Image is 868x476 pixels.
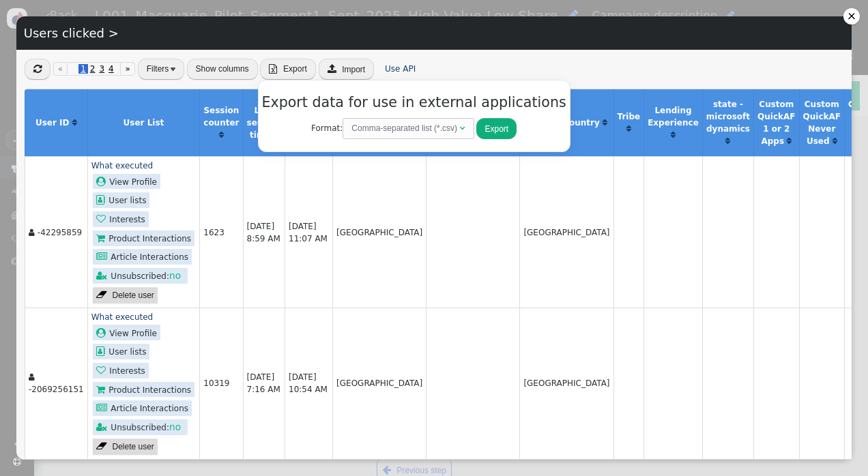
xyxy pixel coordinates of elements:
[603,119,607,127] span: Click to sort
[803,100,841,146] b: Custom QuickAF Never Used
[96,214,109,224] span: 
[53,62,68,76] a: «
[261,92,566,140] center: Format:
[25,59,50,80] button: 
[725,136,730,146] a: 
[385,64,416,74] a: Use API
[78,64,88,74] span: 1
[706,100,750,134] b: state - microsoft dynamics
[72,119,77,127] span: Click to sort
[88,64,98,74] span: 2
[93,287,158,303] a: Delete user
[833,136,837,146] a: 
[787,136,792,146] a: 
[97,64,106,74] span: 3
[120,62,134,76] a: »
[72,118,77,128] a: 
[96,439,106,454] span: 
[833,137,837,145] span: Click to sort
[96,328,109,338] span: 
[124,118,164,128] b: User List
[260,59,315,80] button:  Export
[93,268,188,284] div: Unsubscribed:
[199,156,242,308] td: 1623
[725,137,730,145] span: Click to sort
[93,325,160,340] a: View Profile
[96,177,109,186] span: 
[93,211,149,227] a: Interests
[96,288,106,303] span: 
[35,118,70,128] b: User ID
[93,363,149,378] a: Interests
[626,124,631,134] a: 
[171,68,175,71] img: trigger_black.png
[261,92,566,113] h3: Export data for use in external applications
[29,385,84,394] span: -2069256151
[138,59,184,80] button: Filters
[247,372,280,394] span: [DATE] 7:16 AM
[476,118,517,139] button: Export
[96,403,111,413] span: 
[787,137,792,145] span: Click to sort
[91,312,154,322] a: What executed
[519,308,613,459] td: [GEOGRAPHIC_DATA]
[247,106,281,140] b: Last session time
[169,421,181,432] span: no
[289,222,328,243] span: [DATE] 11:07 AM
[96,252,111,261] span: 
[96,271,111,280] span: 
[93,249,192,265] a: Article Interactions
[519,156,613,308] td: [GEOGRAPHIC_DATA]
[328,64,336,74] span: 
[199,308,242,459] td: 10319
[93,419,188,435] div: Unsubscribed:
[319,59,375,80] button: Import
[96,385,108,394] span: 
[93,174,160,190] a: View Profile
[33,64,42,74] span: 
[93,230,194,246] a: Product Interactions
[332,308,426,459] td: [GEOGRAPHIC_DATA]
[289,372,328,394] span: [DATE] 10:54 AM
[460,124,465,132] span: 
[38,228,82,237] span: -42295859
[93,344,149,359] a: User lists
[96,233,108,243] span: 
[29,373,35,381] span: 
[219,130,224,140] a: 
[203,106,239,128] b: Session counter
[169,270,181,281] span: no
[16,16,852,50] div: Users clicked >
[757,100,795,146] b: Custom QuickAF 1 or 2 Apps
[93,400,192,416] a: Article Interactions
[671,130,676,140] a: 
[29,228,35,237] span: 
[351,122,457,134] div: Comma-separated list (*.csv)
[603,118,607,128] a: 
[187,59,258,80] button: Show columns
[618,112,641,121] b: Tribe
[93,438,158,455] a: Delete user
[93,192,149,208] a: User lists
[96,346,108,356] span: 
[648,106,699,128] b: Lending Experience
[247,222,280,243] span: [DATE] 8:59 AM
[93,382,194,398] a: Product Interactions
[106,64,116,74] span: 4
[96,422,111,432] span: 
[671,131,676,139] span: Click to sort
[96,195,108,205] span: 
[332,156,426,308] td: [GEOGRAPHIC_DATA]
[269,64,277,74] span: 
[91,161,154,170] a: What executed
[283,64,307,74] span: Export
[626,125,631,133] span: Click to sort
[219,131,224,139] span: Click to sort
[96,366,109,375] span: 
